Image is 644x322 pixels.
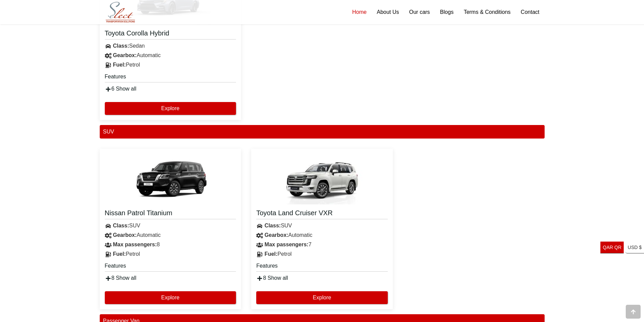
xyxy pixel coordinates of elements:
[113,43,129,49] strong: Class:
[625,242,644,253] a: USD $
[105,275,137,281] a: 8 Show all
[265,242,309,247] strong: Max passengers:
[105,208,236,219] a: Nissan Patrol Titanium
[256,291,388,304] button: Explore
[281,154,362,204] img: Toyota Land Cruiser VXR
[265,232,288,238] strong: Gearbox:
[105,102,236,115] button: Explore
[251,249,393,259] div: Petrol
[100,41,241,51] div: Sedan
[105,86,137,92] a: 6 Show all
[251,230,393,240] div: Automatic
[113,242,157,247] strong: Max passengers:
[100,60,241,70] div: Petrol
[105,29,236,40] a: Toyota Corolla Hybrid
[105,73,236,82] h5: Features
[100,230,241,240] div: Automatic
[113,223,129,228] strong: Class:
[265,223,281,228] strong: Class:
[251,221,393,230] div: SUV
[100,51,241,60] div: Automatic
[265,251,278,257] strong: Fuel:
[113,251,126,257] strong: Fuel:
[105,262,236,272] h5: Features
[100,221,241,230] div: SUV
[100,125,545,139] div: SUV
[113,62,126,68] strong: Fuel:
[105,291,236,304] button: Explore
[100,249,241,259] div: Petrol
[256,262,388,272] h5: Features
[101,1,139,24] img: Select Rent a Car
[600,242,624,253] a: QAR QR
[100,240,241,249] div: 8
[113,52,137,58] strong: Gearbox:
[256,275,288,281] a: 8 Show all
[256,208,388,219] a: Toyota Land Cruiser VXR
[251,240,393,249] div: 7
[130,154,211,204] img: Nissan Patrol Titanium
[113,232,137,238] strong: Gearbox:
